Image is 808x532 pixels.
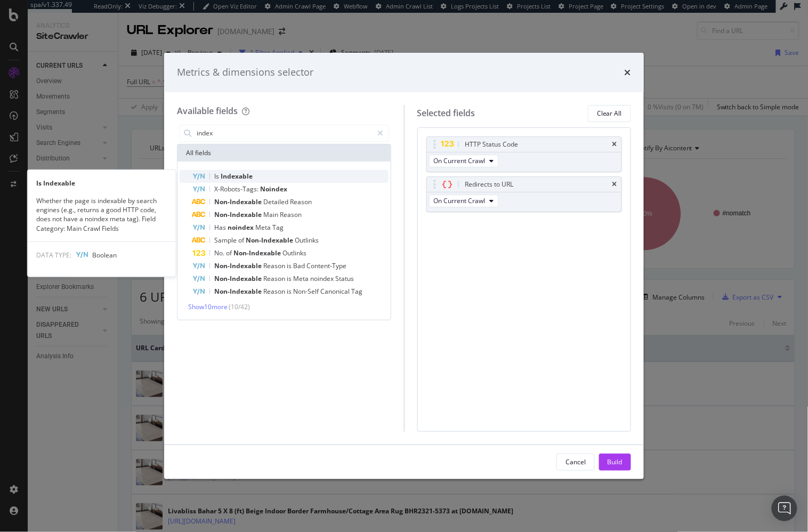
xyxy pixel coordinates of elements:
div: modal [164,53,644,479]
span: Detailed [263,197,290,206]
div: Cancel [565,457,586,466]
span: Reason [263,274,287,283]
span: Show 10 more [188,302,228,311]
span: Reason [290,197,312,206]
span: On Current Crawl [434,196,486,205]
button: Clear All [588,105,631,122]
span: Non-Indexable [214,261,263,270]
span: Bad [293,261,306,270]
span: noindex [310,274,335,283]
div: HTTP Status Code [465,139,519,150]
span: Canonical [320,287,351,296]
span: Outlinks [282,248,306,257]
div: times [612,141,617,148]
span: is [287,274,293,283]
div: times [625,66,631,79]
span: ( 10 / 42 ) [229,302,250,311]
span: Outlinks [295,236,319,245]
span: Meta [255,223,272,232]
div: Available fields [177,105,238,117]
span: Non-Indexable [214,274,263,283]
span: Non-Self [293,287,320,296]
div: Redirects to URLtimesOn Current Crawl [426,176,623,212]
div: Open Intercom Messenger [772,496,797,521]
span: Sample [214,236,238,245]
span: Reason [263,261,287,270]
span: Noindex [260,184,287,194]
span: Non-Indexable [214,210,263,219]
span: of [238,236,246,245]
div: Whether the page is indexable by search engines (e.g., returns a good HTTP code, does not have a ... [28,196,176,233]
input: Search by field name [196,125,373,141]
div: HTTP Status CodetimesOn Current Crawl [426,136,623,172]
button: Build [599,454,631,471]
span: of [226,248,233,257]
span: noindex [228,223,255,232]
div: Redirects to URL [465,179,514,190]
div: Is Indexable [28,179,176,188]
button: Cancel [556,454,595,471]
div: All fields [177,144,391,162]
span: X-Robots-Tags: [214,184,260,194]
span: Reason [263,287,287,296]
div: times [612,181,617,188]
span: Indexable [221,172,253,181]
span: Has [214,223,228,232]
span: Non-Indexable [246,236,295,245]
span: Status [335,274,354,283]
button: On Current Crawl [429,155,499,167]
button: On Current Crawl [429,195,499,207]
span: Content-Type [306,261,346,270]
span: Is [214,172,221,181]
span: Tag [272,223,284,232]
span: Reason [280,210,302,219]
span: Meta [293,274,310,283]
span: No. [214,248,226,257]
span: Tag [351,287,362,296]
span: Main [263,210,280,219]
div: Selected fields [417,107,475,119]
span: On Current Crawl [434,156,486,165]
div: Build [608,457,623,466]
span: Non-Indexable [214,287,263,296]
div: Metrics & dimensions selector [177,66,313,79]
span: is [287,287,293,296]
span: Non-Indexable [214,197,263,206]
div: Clear All [597,109,622,118]
span: Non-Indexable [233,248,282,257]
span: is [287,261,293,270]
